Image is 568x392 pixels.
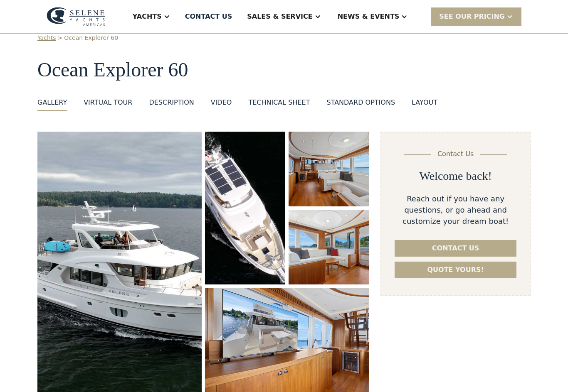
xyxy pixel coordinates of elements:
a: VIDEO [211,98,232,111]
a: layout [412,98,437,111]
a: VIRTUAL TOUR [84,98,132,111]
a: standard options [326,98,395,111]
a: Technical sheet [248,98,310,111]
div: VIRTUAL TOUR [84,98,132,108]
div: Sales & Service [247,12,312,22]
div: Technical sheet [248,98,310,108]
div: DESCRIPTION [149,98,194,108]
div: Yachts [133,12,162,22]
a: GALLERY [37,98,67,111]
div: SEE Our Pricing [439,12,505,22]
a: DESCRIPTION [149,98,194,111]
img: logo [47,7,105,26]
a: Yachts [37,34,56,42]
a: open lightbox [289,210,369,284]
div: > [58,34,63,42]
h2: Welcome back! [420,169,492,183]
a: open lightbox [205,132,285,284]
div: GALLERY [37,98,67,108]
div: SEE Our Pricing [431,7,521,25]
h1: Ocean Explorer 60 [37,59,531,81]
div: Contact Us [437,149,474,159]
div: standard options [326,98,395,108]
a: Ocean Explorer 60 [64,34,118,42]
div: layout [412,98,437,108]
div: News & EVENTS [338,12,400,22]
a: open lightbox [289,132,369,206]
div: Reach out if you have any questions, or go ahead and customize your dream boat! [395,193,516,227]
div: VIDEO [211,98,232,108]
a: Contact us [395,240,516,257]
a: Quote yours! [395,262,516,278]
div: Contact US [185,12,232,22]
